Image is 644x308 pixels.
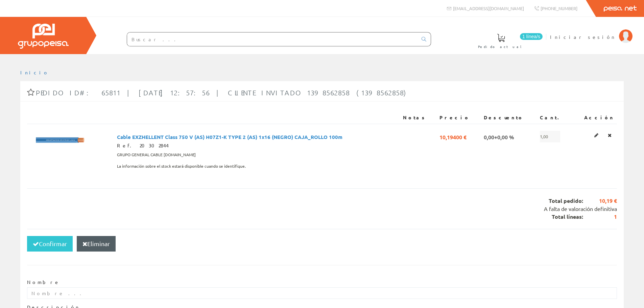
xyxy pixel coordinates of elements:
[117,149,196,161] span: GRUPO GENERAL CABLE [DOMAIN_NAME]
[18,24,69,49] img: Grupo Peisa
[550,28,633,34] a: Iniciar sesión
[27,188,617,229] div: Total pedido: Total líneas:
[583,197,617,205] span: 10,19 €
[27,236,73,252] button: Confirmar
[77,236,116,252] button: Eliminar
[478,43,524,50] span: Pedido actual
[453,5,524,11] span: [EMAIL_ADDRESS][DOMAIN_NAME]
[27,287,617,299] input: Nombre ...
[537,112,573,124] th: Cant.
[550,33,616,40] span: Iniciar sesión
[117,161,246,172] span: La información sobre el stock estará disponible cuando se identifique.
[30,131,95,154] img: Foto artículo Cable EXZHELLENT Class 750 V (AS) H07Z1-K TYPE 2 (AS) 1x16 (NEGRO) CAJA_ROLLO 100m ...
[484,131,514,142] span: 0,00+0,00 %
[583,213,617,221] span: 1
[27,279,60,286] label: Nombre
[592,131,600,140] a: Editar
[540,131,560,142] span: 1,00
[481,112,537,124] th: Descuento
[36,89,409,97] span: Pedido ID#: 65811 | [DATE] 12:57:56 | Cliente Invitado 1398562858 (1398562858)
[127,32,418,46] input: Buscar ...
[437,112,481,124] th: Precio
[20,69,49,75] a: Inicio
[606,131,614,140] a: Eliminar
[544,205,617,212] span: A falta de valoración definitiva
[117,131,342,142] span: Cable EXZHELLENT Class 750 V (AS) H07Z1-K TYPE 2 (AS) 1x16 (NEGRO) CAJA_ROLLO 100m
[520,33,543,40] span: 1 línea/s
[471,28,544,53] a: 1 línea/s Pedido actual
[400,112,437,124] th: Notas
[117,142,398,149] div: Ref. 20302844
[439,131,467,142] span: 10,19400 €
[541,5,577,11] span: [PHONE_NUMBER]
[573,112,617,124] th: Acción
